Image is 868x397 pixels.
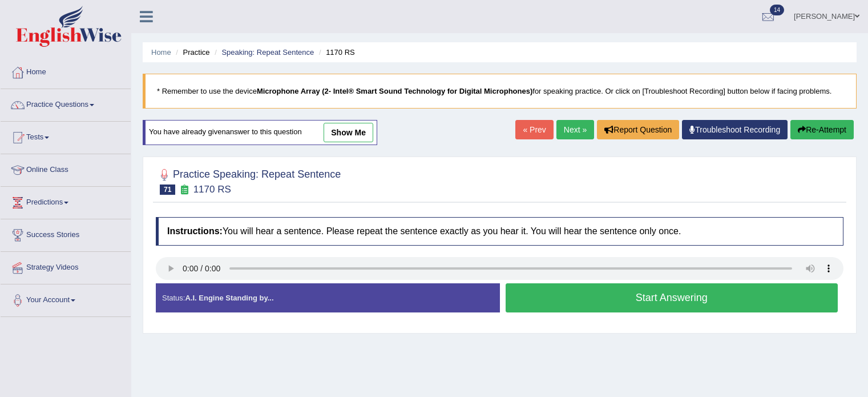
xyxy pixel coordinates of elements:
li: 1170 RS [316,47,355,58]
div: You have already given answer to this question [143,120,377,145]
button: Start Answering [506,283,838,312]
blockquote: * Remember to use the device for speaking practice. Or click on [Troubleshoot Recording] button b... [143,74,857,109]
small: Exam occurring question [178,185,190,195]
strong: A.I. Engine Standing by... [185,294,273,302]
a: Next » [556,120,594,139]
b: Microphone Array (2- Intel® Smart Sound Technology for Digital Microphones) [257,87,532,95]
span: 14 [770,5,784,15]
a: Troubleshoot Recording [682,120,788,139]
button: Report Question [597,120,679,139]
a: Your Account [1,284,131,313]
h4: You will hear a sentence. Please repeat the sentence exactly as you hear it. You will hear the se... [156,217,843,246]
a: Online Class [1,154,131,183]
a: Success Stories [1,219,131,248]
a: Strategy Videos [1,252,131,280]
a: Home [151,48,171,57]
h2: Practice Speaking: Repeat Sentence [156,166,341,195]
a: Tests [1,122,131,150]
a: « Prev [515,120,553,139]
a: Practice Questions [1,89,131,118]
a: show me [324,123,373,142]
span: 71 [160,185,175,195]
a: Home [1,57,131,85]
li: Practice [173,47,209,58]
a: Speaking: Repeat Sentence [221,48,314,57]
b: Instructions: [167,226,223,236]
a: Predictions [1,187,131,215]
small: 1170 RS [193,184,231,195]
div: Status: [156,283,500,312]
button: Re-Attempt [790,120,854,139]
